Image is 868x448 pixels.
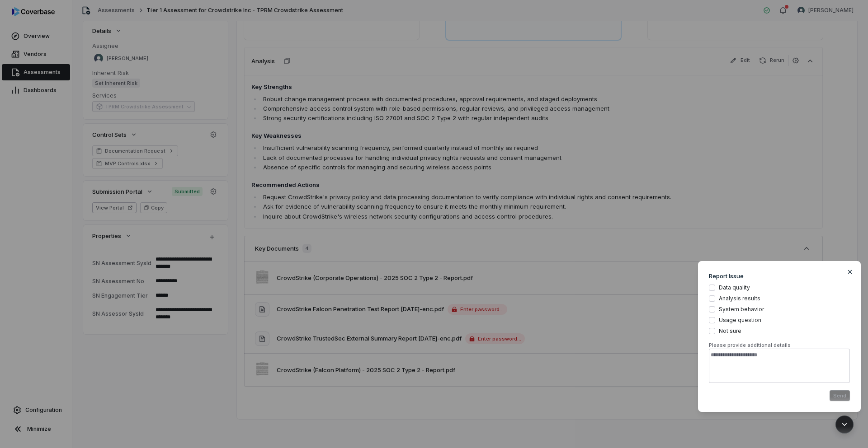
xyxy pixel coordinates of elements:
[709,285,715,291] button: Data quality
[719,284,750,291] span: Data quality
[709,328,715,334] button: Not sure
[719,295,760,302] span: Analysis results
[719,306,764,313] span: System behavior
[709,295,715,302] button: Analysis results
[709,272,850,281] h3: Report Issue
[719,317,761,324] span: Usage question
[709,317,715,323] button: Usage question
[709,306,715,313] button: System behavior
[719,327,741,335] span: Not sure
[709,342,850,349] span: Please provide additional details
